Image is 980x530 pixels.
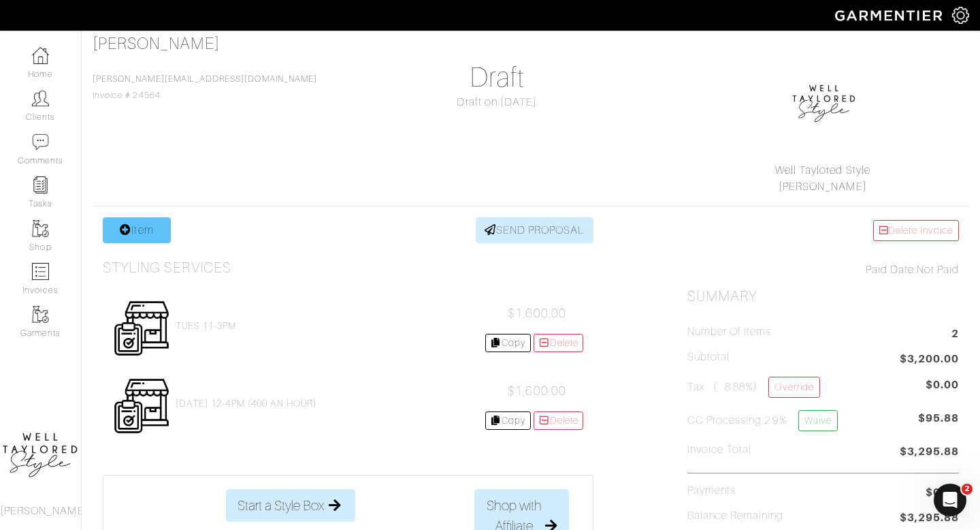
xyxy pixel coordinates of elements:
[934,484,966,516] iframe: Intercom live chat
[534,411,584,430] a: Delete
[779,181,867,193] a: [PERSON_NAME]
[687,262,959,278] div: Not Paid
[361,61,633,94] h1: Draft
[798,410,838,431] a: Waive
[687,443,752,456] h5: Invoice Total
[687,484,736,497] h5: Payments
[687,288,959,305] h2: Summary
[926,377,959,393] span: $0.00
[687,351,730,364] h5: Subtotal
[238,495,324,516] span: Start a Style Box
[775,164,870,176] a: Well Taylored Style
[873,220,959,241] a: Delete Invoice
[534,334,584,352] a: Delete
[32,220,49,237] img: garments-icon-b7da505a4dc4fd61783c78ac3ca0ef83fa9d6f193b1c9dc38574b1d14d53ca28.png
[485,334,531,352] a: Copy
[508,307,566,320] span: $1,600.00
[918,410,959,437] span: $95.88
[476,217,594,243] a: SEND PROPOSAL
[790,67,858,135] img: 1593278135251.png.png
[687,410,838,431] h5: CC Processing 2.9%
[962,484,973,495] span: 2
[113,377,170,435] img: Womens_Service-b2905c8a555b134d70f80a63ccd9711e5cb40bac1cff00c12a43f244cd2c1cd3.png
[32,176,49,193] img: reminder-icon-8004d30b9f0a5d33ae49ab947aed9ed385cf756f9e5892f1edd6e32f2345188e.png
[951,326,959,344] span: 2
[93,35,220,52] a: [PERSON_NAME]
[687,377,820,398] h5: Tax ( : 8.88%)
[226,489,355,522] button: Start a Style Box
[485,411,531,430] a: Copy
[687,326,772,339] h5: Number of Items
[900,351,959,369] span: $3,200.00
[926,484,959,501] span: $0.00
[93,74,317,100] span: Invoice # 24564
[768,377,819,398] a: Override
[32,263,49,280] img: orders-icon-0abe47150d42831381b5fb84f609e132dff9fe21cb692f30cb5eec754e2cba89.png
[952,7,969,24] img: gear-icon-white-bd11855cb880d31180b6d7d6211b90ccbf57a29d726f0c71d8c61bd08dd39cc2.png
[361,94,633,110] div: Draft on [DATE]
[32,306,49,323] img: garments-icon-b7da505a4dc4fd61783c78ac3ca0ef83fa9d6f193b1c9dc38574b1d14d53ca28.png
[93,74,317,84] a: [PERSON_NAME][EMAIL_ADDRESS][DOMAIN_NAME]
[866,264,917,276] span: Paid Date:
[508,384,566,398] span: $1,600.00
[32,134,49,151] img: comment-icon-a0a6a9ef722e966f86d9cbdc48e553b5cf19dbc54f86b18d962a5391bc8f6eb6.png
[900,443,959,462] span: $3,295.88
[113,300,170,357] img: Womens_Service-b2905c8a555b134d70f80a63ccd9711e5cb40bac1cff00c12a43f244cd2c1cd3.png
[828,3,952,27] img: garmentier-logo-header-white-b43fb05a5012e4ada735d5af1a66efaba907eab6374d6393d1fbf88cb4ef424d.png
[32,90,49,107] img: clients-icon-6bae9207a08558b7cb47a8932f037763ab4055f8c8b6bfacd5dc20c3e0201464.png
[900,510,959,528] span: $3,295.88
[103,217,171,243] a: Item
[687,510,784,523] h5: Balance Remaining
[176,320,237,332] a: TUES 11-3PM
[32,47,49,64] img: dashboard-icon-dbcd8f5a0b271acd01030246c82b418ddd0df26cd7fceb0bd07c9910d44c42f6.png
[103,260,231,277] h3: Styling Services
[176,398,316,409] a: [DATE] 12-4PM (400 AN HOUR)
